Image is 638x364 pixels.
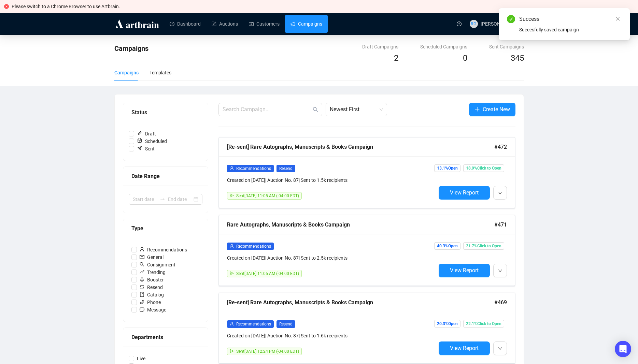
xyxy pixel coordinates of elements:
span: Consignment [137,261,178,268]
span: user [230,322,234,326]
div: Scheduled Campaigns [420,43,467,50]
div: Draft Campaigns [362,43,398,50]
button: View Report [439,186,490,200]
span: rocket [140,277,144,282]
input: End date [168,195,192,203]
span: #471 [494,220,507,229]
span: RG [471,20,477,27]
span: #472 [494,143,507,151]
div: Created on [DATE] | Auction No. 87 | Sent to 2.5k recipients [227,254,436,262]
div: Campaigns [114,69,139,76]
span: #469 [494,298,507,307]
span: Live [134,355,148,362]
div: Created on [DATE] | Auction No. 87 | Sent to 1.6k recipients [227,332,436,339]
div: Templates [150,69,171,76]
span: 345 [511,53,524,63]
span: Recommendations [236,244,271,249]
span: close-circle [4,4,9,9]
span: Create New [483,105,510,114]
div: Created on [DATE] | Auction No. 87 | Sent to 1.5k recipients [227,176,436,184]
span: check-circle [507,15,515,23]
span: search [140,262,144,267]
a: Campaigns [290,15,322,33]
span: close [615,16,620,21]
span: to [160,196,165,202]
span: swap-right [160,196,165,202]
div: [Re-sent] Rare Autographs, Manuscripts & Books Campaign [227,143,494,151]
span: Sent [DATE] 11:05 AM (-04:00 EDT) [236,271,299,276]
a: question-circle [453,13,466,34]
a: Dashboard [170,15,201,33]
span: question-circle [457,21,462,26]
span: message [140,307,144,312]
span: 2 [394,53,398,63]
input: Start date [133,195,157,203]
span: Booster [137,276,167,283]
span: user [230,166,234,170]
div: Please switch to a Chrome Browser to use Artbrain. [12,3,634,10]
span: 40.3% Open [434,242,460,250]
span: 21.7% Click to Open [463,242,504,250]
div: Rare Autographs, Manuscripts & Books Campaign [227,220,494,229]
span: 18.9% Click to Open [463,164,504,172]
span: 22.1% Click to Open [463,320,504,327]
a: [Re-sent] Rare Autographs, Manuscripts & Books Campaign#472userRecommendationsResendCreated on [D... [218,137,515,208]
a: Close [614,15,622,23]
span: Recommendations [137,246,190,253]
span: Sent [DATE] 11:05 AM (-04:00 EDT) [236,193,299,198]
span: search [313,107,318,112]
button: View Report [439,264,490,277]
span: Sent [134,145,157,152]
span: retweet [140,285,144,289]
span: General [137,253,166,261]
span: Resend [277,320,295,328]
span: Sent [DATE] 12:24 PM (-04:00 EDT) [236,349,299,354]
span: Resend [277,165,295,172]
span: down [498,269,502,273]
div: Success [519,15,622,23]
button: Create New [469,103,515,116]
span: send [230,349,234,353]
span: down [498,191,502,195]
span: Campaigns [114,44,148,53]
span: Scheduled [134,137,170,145]
div: Departments [131,333,200,341]
span: Message [137,306,169,314]
div: Date Range [131,172,200,180]
span: 20.3% Open [434,320,460,327]
span: Draft [134,130,159,137]
span: Newest First [330,103,383,116]
button: View Report [439,341,490,355]
img: logo [114,18,160,29]
span: plus [474,106,480,112]
a: Rare Autographs, Manuscripts & Books Campaign#471userRecommendationsCreated on [DATE]| Auction No... [218,215,515,286]
span: 13.1% Open [434,164,460,172]
span: mail [140,254,144,259]
span: View Report [450,345,479,351]
span: Resend [137,283,166,291]
div: Succesfully saved campaign [519,26,622,33]
span: Catalog [137,291,167,299]
a: [Re-sent] Rare Autographs, Manuscripts & Books Campaign#469userRecommendationsResendCreated on [D... [218,293,515,364]
span: 0 [463,53,467,63]
span: rise [140,270,144,274]
span: send [230,271,234,275]
span: View Report [450,189,479,196]
span: [PERSON_NAME] [481,21,517,27]
div: Sent Campaigns [489,43,524,50]
div: Status [131,108,200,117]
span: View Report [450,267,479,274]
span: Recommendations [236,322,271,326]
span: user [230,244,234,248]
span: user [140,247,144,252]
span: Trending [137,268,168,276]
input: Search Campaign... [223,105,311,114]
span: Recommendations [236,166,271,171]
div: [Re-sent] Rare Autographs, Manuscripts & Books Campaign [227,298,494,307]
div: Open Intercom Messenger [615,341,631,357]
div: Type [131,224,200,233]
span: send [230,193,234,198]
span: book [140,292,144,297]
a: Customers [249,15,280,33]
span: phone [140,300,144,304]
